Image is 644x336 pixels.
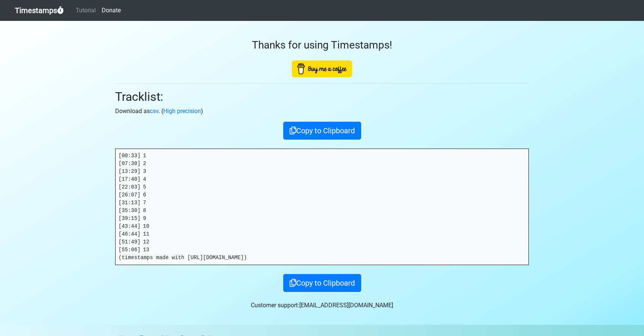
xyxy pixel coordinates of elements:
[115,39,529,52] h3: Thanks for using Timestamps!
[73,3,99,18] a: Tutorial
[115,107,529,116] p: Download as . ( )
[99,3,124,18] a: Donate
[283,274,361,292] button: Copy to Clipboard
[15,3,64,18] a: Timestamps
[150,108,158,115] a: csv
[283,122,361,140] button: Copy to Clipboard
[163,108,201,115] a: High precision
[115,90,529,104] h2: Tracklist:
[116,149,528,265] pre: [00:33] 1 [07:30] 2 [13:29] 3 [17:40] 4 [22:03] 5 [26:07] 6 [31:13] 7 [35:30] 8 [39:15] 9 [43:44]...
[292,60,352,77] img: Buy Me A Coffee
